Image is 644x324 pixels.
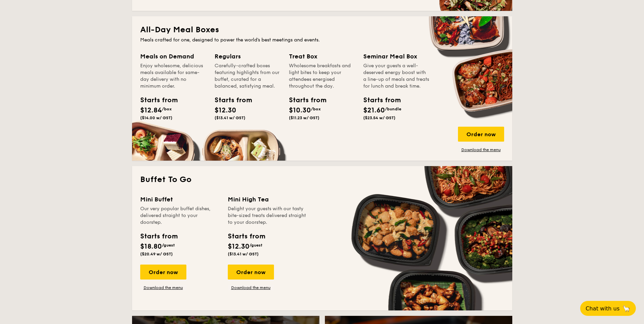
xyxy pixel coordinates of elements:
div: Starts from [140,231,177,241]
span: ($13.41 w/ GST) [215,115,245,120]
span: $12.84 [140,106,162,114]
div: Mini Buffet [140,195,220,204]
div: Starts from [140,95,171,105]
div: Mini High Tea [228,195,307,204]
a: Download the menu [228,285,274,290]
div: Treat Box [289,52,355,61]
span: Chat with us [586,305,620,312]
div: Regulars [215,52,281,61]
div: Order now [228,265,274,280]
div: Meals crafted for one, designed to power the world's best meetings and events. [140,37,504,43]
div: Starts from [215,95,245,105]
span: 🦙 [622,305,630,312]
div: Order now [458,127,504,142]
span: $21.60 [363,106,385,114]
div: Delight your guests with our tasty bite-sized treats delivered straight to your doorstep. [228,205,307,226]
span: /guest [162,243,175,248]
span: ($11.23 w/ GST) [289,115,319,120]
span: /bundle [385,107,401,111]
span: $10.30 [289,106,311,114]
div: Carefully-crafted boxes featuring highlights from our buffet, curated for a balanced, satisfying ... [215,62,281,90]
a: Download the menu [458,147,504,152]
span: /box [311,107,321,111]
a: Download the menu [140,285,186,290]
button: Chat with us🦙 [580,301,636,316]
div: Our very popular buffet dishes, delivered straight to your doorstep. [140,205,220,226]
h2: All-Day Meal Boxes [140,24,504,35]
h2: Buffet To Go [140,174,504,185]
span: $12.30 [228,242,250,251]
div: Starts from [228,231,265,241]
span: ($14.00 w/ GST) [140,115,172,120]
span: /box [162,107,172,111]
div: Starts from [363,95,394,105]
div: Give your guests a well-deserved energy boost with a line-up of meals and treats for lunch and br... [363,62,429,90]
span: ($23.54 w/ GST) [363,115,395,120]
div: Wholesome breakfasts and light bites to keep your attendees energised throughout the day. [289,62,355,90]
span: ($13.41 w/ GST) [228,252,259,256]
div: Enjoy wholesome, delicious meals available for same-day delivery with no minimum order. [140,62,206,90]
span: $18.80 [140,242,162,251]
span: /guest [250,243,262,248]
div: Starts from [289,95,319,105]
div: Order now [140,265,186,280]
span: $12.30 [215,106,236,114]
span: ($20.49 w/ GST) [140,252,173,256]
div: Seminar Meal Box [363,52,429,61]
div: Meals on Demand [140,52,206,61]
